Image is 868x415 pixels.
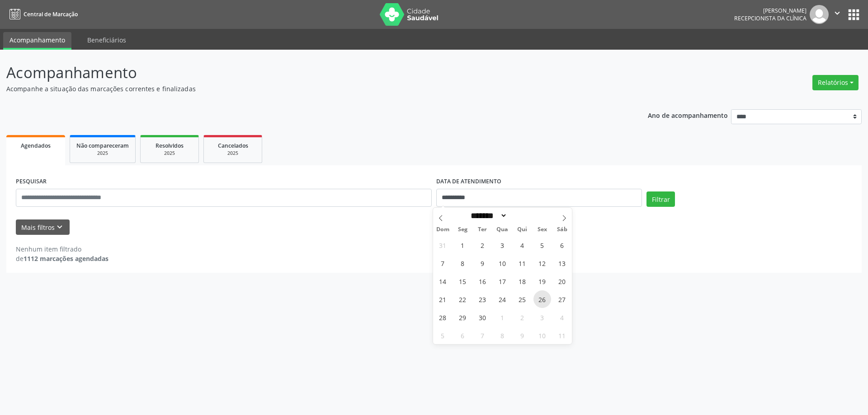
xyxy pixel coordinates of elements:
[454,326,472,344] span: Outubro 6, 2025
[829,5,846,24] button: 
[16,244,108,254] div: Nenhum item filtrado
[6,84,605,93] p: Acompanhe a situação das marcações correntes e finalizadas
[453,227,472,233] span: Seg
[514,308,531,326] span: Outubro 2, 2025
[76,142,129,149] span: Não compareceram
[434,236,452,254] span: Agosto 31, 2025
[514,254,531,272] span: Setembro 11, 2025
[434,308,452,326] span: Setembro 28, 2025
[533,254,551,272] span: Setembro 12, 2025
[210,150,255,157] div: 2025
[553,272,571,290] span: Setembro 20, 2025
[156,142,184,149] span: Resolvidos
[533,236,551,254] span: Setembro 5, 2025
[6,61,605,84] p: Acompanhamento
[646,191,675,207] button: Filtrar
[514,290,531,308] span: Setembro 25, 2025
[76,150,129,157] div: 2025
[810,5,829,24] img: img
[16,254,108,263] div: de
[734,7,807,14] div: [PERSON_NAME]
[468,211,508,220] select: Month
[3,32,71,50] a: Acompanhamento
[436,175,501,189] label: DATA DE ATENDIMENTO
[474,308,491,326] span: Setembro 30, 2025
[434,272,452,290] span: Setembro 14, 2025
[433,227,453,233] span: Dom
[16,219,70,235] button: Mais filtroskeyboard_arrow_down
[24,10,78,18] span: Central de Marcação
[553,326,571,344] span: Outubro 11, 2025
[474,254,491,272] span: Setembro 9, 2025
[648,109,728,121] p: Ano de acompanhamento
[434,254,452,272] span: Setembro 7, 2025
[434,326,452,344] span: Outubro 5, 2025
[494,326,511,344] span: Outubro 8, 2025
[494,308,511,326] span: Outubro 1, 2025
[474,290,491,308] span: Setembro 23, 2025
[533,308,551,326] span: Outubro 3, 2025
[532,227,552,233] span: Sex
[507,211,537,220] input: Year
[533,326,551,344] span: Outubro 10, 2025
[553,290,571,308] span: Setembro 27, 2025
[494,272,511,290] span: Setembro 17, 2025
[514,272,531,290] span: Setembro 18, 2025
[81,32,132,48] a: Beneficiários
[494,254,511,272] span: Setembro 10, 2025
[474,326,491,344] span: Outubro 7, 2025
[533,290,551,308] span: Setembro 26, 2025
[734,14,807,22] span: Recepcionista da clínica
[434,290,452,308] span: Setembro 21, 2025
[846,7,862,23] button: apps
[21,142,51,149] span: Agendados
[533,272,551,290] span: Setembro 19, 2025
[832,8,842,18] i: 
[492,227,512,233] span: Qua
[514,236,531,254] span: Setembro 4, 2025
[6,7,78,22] a: Central de Marcação
[553,236,571,254] span: Setembro 6, 2025
[552,227,572,233] span: Sáb
[812,75,859,90] button: Relatórios
[553,254,571,272] span: Setembro 13, 2025
[494,290,511,308] span: Setembro 24, 2025
[55,222,65,232] i: keyboard_arrow_down
[494,236,511,254] span: Setembro 3, 2025
[472,227,492,233] span: Ter
[24,254,108,263] strong: 1112 marcações agendadas
[147,150,192,157] div: 2025
[454,290,472,308] span: Setembro 22, 2025
[218,142,248,149] span: Cancelados
[512,227,532,233] span: Qui
[454,308,472,326] span: Setembro 29, 2025
[454,236,472,254] span: Setembro 1, 2025
[454,272,472,290] span: Setembro 15, 2025
[16,175,47,189] label: PESQUISAR
[514,326,531,344] span: Outubro 9, 2025
[553,308,571,326] span: Outubro 4, 2025
[474,272,491,290] span: Setembro 16, 2025
[474,236,491,254] span: Setembro 2, 2025
[454,254,472,272] span: Setembro 8, 2025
